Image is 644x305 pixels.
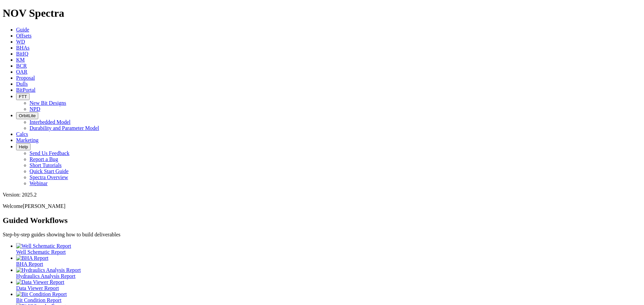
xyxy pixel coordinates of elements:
h1: NOV Spectra [3,7,641,19]
a: Send Us Feedback [30,150,69,156]
a: Offsets [16,33,32,39]
span: OrbitLite [19,113,36,118]
a: WD [16,39,25,45]
a: Spectra Overview [30,174,68,180]
a: Report a Bug [30,156,58,162]
img: Hydraulics Analysis Report [16,267,81,273]
a: Webinar [30,180,48,186]
a: Marketing [16,137,39,143]
a: BitIQ [16,51,28,57]
a: Short Tutorials [30,162,62,168]
span: BHA Report [16,261,43,267]
a: Durability and Parameter Model [30,125,99,131]
h2: Guided Workflows [3,216,641,225]
span: Hydraulics Analysis Report [16,273,75,279]
a: NPD [30,106,40,112]
img: Data Viewer Report [16,279,64,285]
a: Calcs [16,131,28,137]
img: BHA Report [16,255,48,261]
a: New Bit Designs [30,100,66,106]
div: Version: 2025.2 [3,192,641,198]
a: Guide [16,27,29,32]
a: OAR [16,69,28,75]
button: OrbitLite [16,112,38,119]
a: BHAs [16,45,30,51]
p: Welcome [3,203,641,209]
a: Proposal [16,75,35,81]
img: Bit Condition Report [16,291,67,297]
img: Well Schematic Report [16,243,71,249]
span: [PERSON_NAME] [23,203,65,209]
span: FTT [19,94,27,99]
span: Well Schematic Report [16,249,66,255]
a: Hydraulics Analysis Report Hydraulics Analysis Report [16,267,641,279]
a: Dulls [16,81,28,87]
span: Bit Condition Report [16,297,61,303]
a: Quick Start Guide [30,168,68,174]
a: KM [16,57,25,63]
a: Data Viewer Report Data Viewer Report [16,279,641,291]
span: Help [19,144,28,149]
p: Step-by-step guides showing how to build deliverables [3,232,641,238]
a: BitPortal [16,87,36,93]
span: Data Viewer Report [16,285,59,291]
a: Well Schematic Report Well Schematic Report [16,243,641,255]
a: Interbedded Model [30,119,70,125]
button: Help [16,143,31,150]
a: BHA Report BHA Report [16,255,641,267]
button: FTT [16,93,30,100]
a: Bit Condition Report Bit Condition Report [16,291,641,303]
a: BCR [16,63,27,69]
